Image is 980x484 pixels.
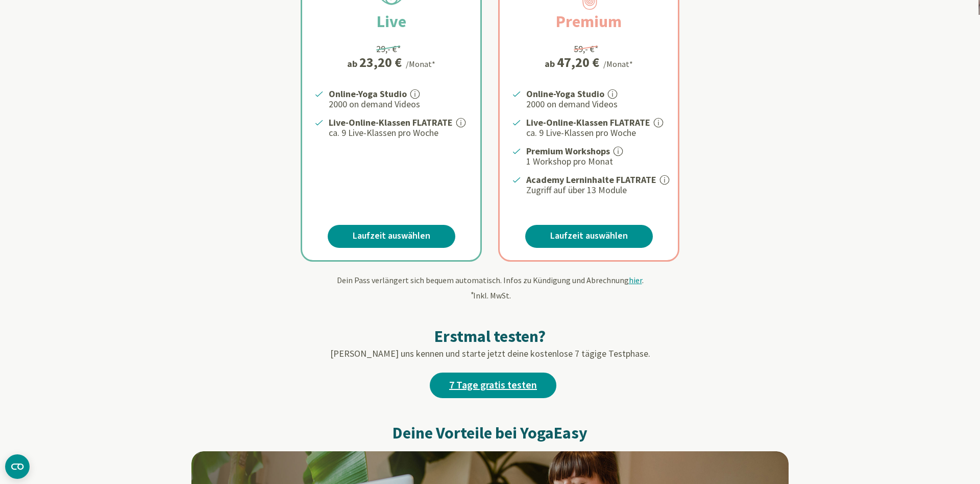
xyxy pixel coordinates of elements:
span: ab [347,57,359,71]
strong: Premium Workshops [526,145,610,157]
button: CMP-Widget öffnen [5,454,30,479]
div: 47,20 € [557,56,599,69]
a: Laufzeit auswählen [328,225,455,248]
p: 2000 on demand Videos [526,98,666,110]
strong: Live-Online-Klassen FLATRATE [329,117,453,128]
div: 23,20 € [359,56,402,69]
span: hier [629,275,642,285]
div: /Monat* [406,58,435,70]
a: 7 Tage gratis testen [430,373,556,398]
div: 29,- €* [376,42,401,56]
strong: Online-Yoga Studio [526,88,604,100]
p: 1 Workshop pro Monat [526,155,666,168]
div: Dein Pass verlängert sich bequem automatisch. Infos zu Kündigung und Abrechnung . Inkl. MwSt. [191,274,789,302]
p: ca. 9 Live-Klassen pro Woche [526,127,666,139]
p: ca. 9 Live-Klassen pro Woche [329,127,468,139]
p: Zugriff auf über 13 Module [526,184,666,196]
strong: Live-Online-Klassen FLATRATE [526,117,650,128]
strong: Academy Lerninhalte FLATRATE [526,174,656,186]
h2: Live [352,9,431,34]
span: ab [545,57,557,71]
h2: Erstmal testen? [191,326,789,347]
p: 2000 on demand Videos [329,98,468,110]
h2: Deine Vorteile bei YogaEasy [191,423,789,443]
p: [PERSON_NAME] uns kennen und starte jetzt deine kostenlose 7 tägige Testphase. [191,347,789,360]
a: Laufzeit auswählen [525,225,653,248]
strong: Online-Yoga Studio [329,88,407,100]
div: 59,- €* [574,42,599,56]
h2: Premium [531,9,646,34]
div: /Monat* [603,58,633,70]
